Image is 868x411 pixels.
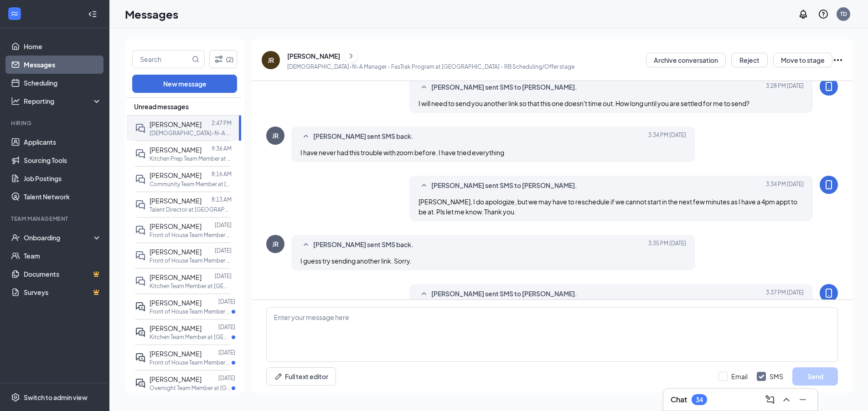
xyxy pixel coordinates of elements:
span: [PERSON_NAME] [150,222,201,230]
svg: SmallChevronUp [418,82,429,93]
svg: Minimize [797,394,808,405]
p: Kitchen Prep Team Member at [GEOGRAPHIC_DATA] [150,155,232,162]
div: TD [840,10,847,18]
svg: SmallChevronUp [418,289,429,299]
h3: Chat [671,395,687,405]
span: [PERSON_NAME] sent SMS to [PERSON_NAME]. [431,180,577,191]
svg: MobileSms [823,179,834,190]
p: 8:13 AM [212,196,232,203]
svg: Notifications [798,9,809,20]
span: [DATE] 3:28 PM [766,82,804,93]
span: Unread messages [134,102,189,111]
svg: Settings [11,393,20,402]
p: Front of House Team Member at [GEOGRAPHIC_DATA] [150,257,232,264]
p: 8:16 AM [212,170,232,178]
svg: ActiveDoubleChat [135,352,146,363]
a: Messages [24,56,102,74]
span: [PERSON_NAME] [150,146,201,154]
div: Switch to admin view [24,393,88,402]
span: [PERSON_NAME] sent SMS back. [313,131,413,142]
p: [DATE] [218,298,235,305]
span: [DATE] 3:37 PM [766,289,804,299]
div: JR [272,239,279,249]
p: [DEMOGRAPHIC_DATA]-fil-A Manager - FasTrak Program at [GEOGRAPHIC_DATA] - RB Scheduling/Offer stage [287,63,574,71]
svg: DoubleChat [135,250,146,261]
h1: Messages [125,6,178,22]
svg: ActiveDoubleChat [135,327,146,338]
span: [PERSON_NAME], I do apologize, but we may have to reschedule if we cannot start in the next few m... [418,198,797,216]
button: ChevronUp [779,392,794,407]
svg: ComposeMessage [765,394,775,405]
a: Sourcing Tools [24,151,102,169]
p: [DATE] [218,323,235,331]
svg: ChevronRight [346,51,356,61]
div: Hiring [11,119,100,127]
button: Archive conversation [646,53,726,67]
button: ChevronRight [344,49,358,63]
a: DocumentsCrown [24,265,102,283]
button: Filter (2) [209,50,237,68]
p: Front of House Team Member at [GEOGRAPHIC_DATA] [150,231,232,239]
span: [PERSON_NAME] [150,273,201,281]
p: 9:36 AM [212,145,232,152]
svg: Analysis [11,96,20,106]
svg: MobileSms [823,81,834,92]
div: Team Management [11,215,100,223]
span: [PERSON_NAME] [150,350,201,358]
div: JR [268,56,274,65]
p: Front of House Team Member at [GEOGRAPHIC_DATA] [150,359,232,366]
button: Move to stage [773,53,832,67]
div: 34 [696,396,703,404]
input: Search [133,51,190,68]
p: Kitchen Team Member at [GEOGRAPHIC_DATA] [150,333,232,341]
a: Team [24,247,102,265]
span: [DATE] 3:34 PM [648,131,686,142]
p: Community Team Member at [GEOGRAPHIC_DATA] [150,180,232,188]
button: Send [792,367,838,386]
span: [PERSON_NAME] sent SMS back. [313,239,413,250]
span: [PERSON_NAME] [150,248,201,256]
svg: SmallChevronUp [300,239,311,250]
button: Minimize [796,392,810,407]
span: [PERSON_NAME] [150,375,201,383]
svg: ChevronUp [781,394,792,405]
a: Job Postings [24,169,102,188]
div: Reporting [24,96,102,106]
svg: Filter [213,54,224,65]
span: [DATE] 3:34 PM [766,180,804,191]
svg: DoubleChat [135,225,146,236]
span: I guess try sending another link. Sorry. [300,257,412,265]
span: [PERSON_NAME] [150,324,201,332]
span: [PERSON_NAME] sent SMS to [PERSON_NAME]. [431,82,577,93]
a: Talent Network [24,188,102,206]
a: Scheduling [24,74,102,92]
span: [PERSON_NAME] [150,197,201,205]
svg: DoubleChat [135,174,146,185]
svg: Pen [274,372,283,381]
p: Front of House Team Member at [GEOGRAPHIC_DATA] [150,308,232,315]
div: [PERSON_NAME] [287,51,340,61]
a: SurveysCrown [24,283,102,301]
p: [DEMOGRAPHIC_DATA]-fil-A Manager - FasTrak Program at [GEOGRAPHIC_DATA] [150,129,232,137]
span: I have never had this trouble with zoom before. I have tried everything [300,148,504,157]
p: Kitchen Team Member at [GEOGRAPHIC_DATA] [150,282,232,290]
svg: MagnifyingGlass [192,56,199,63]
p: [DATE] [215,247,232,254]
svg: DoubleChat [135,276,146,287]
div: JR [272,131,279,140]
p: Overnight Team Member at [GEOGRAPHIC_DATA] [150,384,232,392]
svg: WorkstreamLogo [10,9,19,18]
span: [PERSON_NAME] [150,120,201,128]
svg: UserCheck [11,233,20,242]
button: ComposeMessage [763,392,777,407]
button: Full text editorPen [266,367,336,386]
svg: DoubleChat [135,148,146,159]
svg: SmallChevronUp [418,180,429,191]
p: [DATE] [218,374,235,382]
span: [PERSON_NAME] [150,171,201,179]
span: I will need to send you another link so that this one doesn't time out. How long until you are se... [418,99,749,107]
svg: DoubleChat [135,123,146,134]
svg: ActiveDoubleChat [135,378,146,389]
a: Home [24,37,102,56]
svg: SmallChevronUp [300,131,311,142]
